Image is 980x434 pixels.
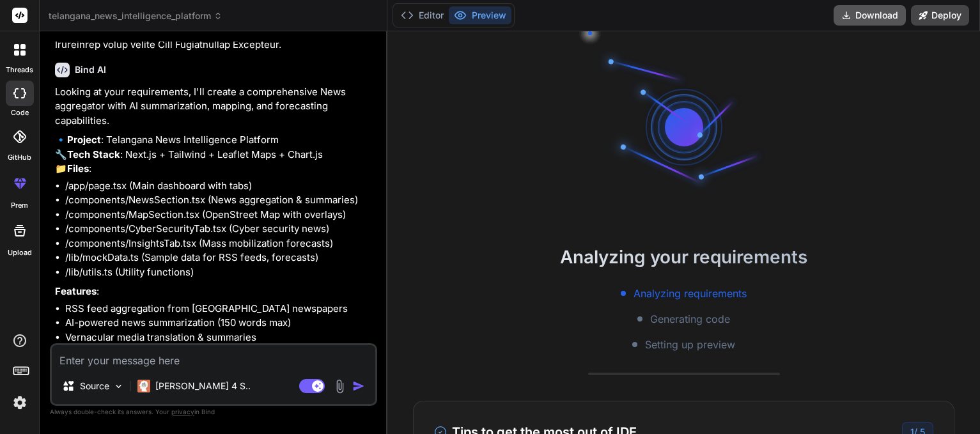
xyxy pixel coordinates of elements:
li: AI-powered news summarization (150 words max) [65,316,375,330]
li: /app/page.tsx (Main dashboard with tabs) [65,179,375,194]
li: /lib/mockData.ts (Sample data for RSS feeds, forecasts) [65,251,375,265]
li: /components/MapSection.tsx (OpenStreet Map with overlays) [65,208,375,222]
h6: Bind AI [75,63,106,76]
img: Pick Models [113,381,124,392]
img: icon [352,380,365,392]
strong: Tech Stack [67,148,120,160]
label: GitHub [8,152,31,163]
label: code [11,107,29,118]
strong: Features [55,285,97,297]
label: prem [11,200,28,211]
p: [PERSON_NAME] 4 S.. [155,380,251,392]
li: /components/CyberSecurityTab.tsx (Cyber security news) [65,222,375,236]
li: /components/NewsSection.tsx (News aggregation & summaries) [65,193,375,208]
strong: Files [67,162,89,174]
button: Download [834,5,906,26]
button: Preview [449,6,511,24]
p: 🔹 : Telangana News Intelligence Platform 🔧 : Next.js + Tailwind + Leaflet Maps + Chart.js 📁 : [55,133,375,176]
strong: Project [67,134,101,146]
h2: Analyzing your requirements [387,244,980,270]
span: Setting up preview [645,337,735,352]
span: Analyzing requirements [634,286,747,301]
li: /lib/utils.ts (Utility functions) [65,265,375,280]
img: attachment [332,379,347,394]
button: Editor [396,6,449,24]
span: telangana_news_intelligence_platform [49,10,222,22]
li: RSS feed aggregation from [GEOGRAPHIC_DATA] newspapers [65,302,375,316]
span: privacy [171,408,194,415]
p: Looking at your requirements, I'll create a comprehensive News aggregator with AI summarization, ... [55,85,375,128]
p: Always double-check its answers. Your in Bind [50,406,377,418]
li: Vernacular media translation & summaries [65,330,375,345]
p: Source [80,380,109,392]
label: threads [6,65,33,75]
label: Upload [8,247,32,258]
li: /components/InsightsTab.tsx (Mass mobilization forecasts) [65,236,375,251]
img: Claude 4 Sonnet [137,380,150,392]
img: settings [9,392,31,414]
span: Generating code [650,311,730,327]
button: Deploy [911,5,969,26]
p: : [55,284,375,299]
